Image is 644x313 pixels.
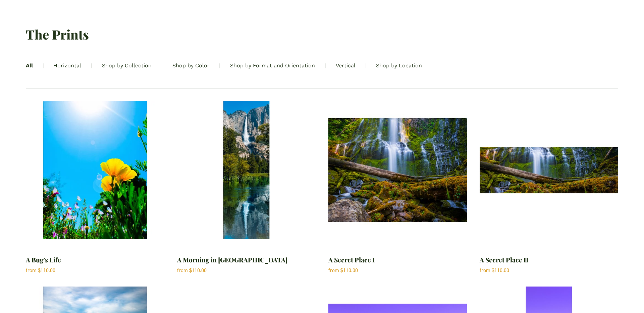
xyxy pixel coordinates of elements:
span: | [161,61,163,71]
img: A Bug's Life [26,101,164,239]
img: A Morning in Yosemite [177,101,316,239]
a: All [26,61,33,71]
div: A Secret Place II [480,255,528,264]
span: | [43,61,44,71]
div: from $110.00 [26,267,61,273]
div: A Morning in [GEOGRAPHIC_DATA] [177,255,287,264]
a: Shop by Color [172,61,210,71]
span: | [91,61,92,71]
a: A Secret Place I [328,101,467,273]
a: Vertical [336,61,356,71]
div: A Secret Place I [328,255,375,264]
a: Shop by Collection [102,61,152,71]
h2: The Prints [26,26,618,43]
a: A Bug's Life [26,101,164,273]
img: A Secret Place II [480,101,618,239]
span: | [219,61,220,71]
div: A Bug's Life [26,255,61,264]
img: A Secret Place I [328,101,467,239]
div: from $110.00 [480,267,528,273]
div: from $110.00 [328,267,375,273]
div: from $110.00 [177,267,287,273]
a: A Morning in Yosemite [177,101,316,273]
a: A Secret Place II [480,101,618,273]
a: Shop by Format and Orientation [230,61,315,71]
span: | [325,61,326,71]
span: | [365,61,367,71]
a: Horizontal [53,61,81,71]
a: Shop by Location [376,61,422,71]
